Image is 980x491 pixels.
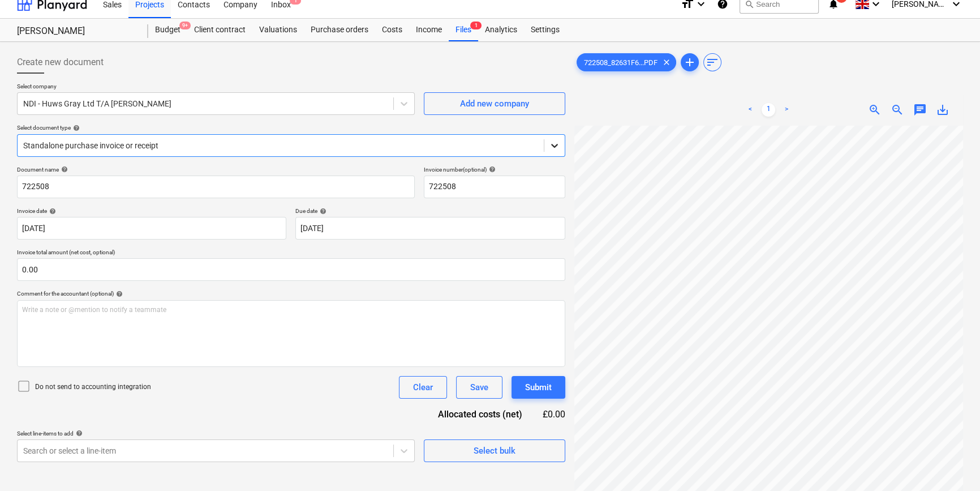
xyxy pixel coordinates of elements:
[17,258,565,281] input: Invoice total amount (net cost, optional)
[577,58,664,67] span: 722508_82631F6...PDF
[478,19,524,41] a: Analytics
[47,208,56,215] span: help
[17,83,415,92] p: Select company
[252,19,304,41] a: Valuations
[413,380,433,395] div: Clear
[35,382,151,392] p: Do not send to accounting integration
[59,166,68,173] span: help
[317,208,326,215] span: help
[148,19,187,41] a: Budget9+
[868,103,882,117] span: zoom_in
[74,430,83,437] span: help
[424,439,565,462] button: Select bulk
[17,176,415,198] input: Document name
[17,166,415,173] div: Document name
[449,19,478,41] div: Files
[780,103,793,117] a: Next page
[512,376,565,399] button: Submit
[460,96,529,111] div: Add new company
[762,103,775,117] a: Page 1 is your current page
[399,376,447,399] button: Clear
[913,103,927,117] span: chat
[409,19,449,41] a: Income
[743,103,757,117] a: Previous page
[456,376,502,399] button: Save
[304,19,375,41] a: Purchase orders
[187,19,252,41] a: Client contract
[923,437,980,491] iframe: Chat Widget
[660,55,673,69] span: clear
[114,291,123,297] span: help
[577,53,676,71] div: 722508_82631F6...PDF
[470,380,488,395] div: Save
[17,430,415,437] div: Select line-items to add
[295,217,565,240] input: Due date not specified
[148,19,187,41] div: Budget
[418,408,540,421] div: Allocated costs (net)
[179,22,191,29] span: 9+
[17,25,135,37] div: [PERSON_NAME]
[891,103,904,117] span: zoom_out
[71,125,80,131] span: help
[424,166,565,173] div: Invoice number (optional)
[449,19,478,41] a: Files1
[487,166,496,173] span: help
[936,103,949,117] span: save_alt
[424,176,565,198] input: Invoice number
[17,207,286,215] div: Invoice date
[474,443,515,458] div: Select bulk
[375,19,409,41] a: Costs
[525,380,552,395] div: Submit
[17,217,286,240] input: Invoice date not specified
[17,124,565,131] div: Select document type
[295,207,565,215] div: Due date
[683,55,697,69] span: add
[17,55,104,69] span: Create new document
[470,22,482,29] span: 1
[17,249,565,258] p: Invoice total amount (net cost, optional)
[706,55,719,69] span: sort
[17,290,565,297] div: Comment for the accountant (optional)
[524,19,566,41] a: Settings
[540,408,565,421] div: £0.00
[424,92,565,115] button: Add new company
